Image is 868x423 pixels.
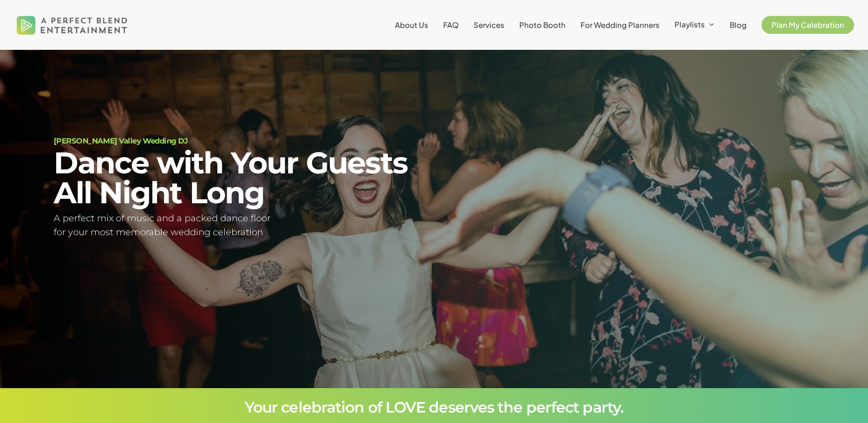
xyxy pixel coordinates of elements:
span: About Us [395,20,428,29]
a: Playlists [675,20,715,29]
a: Blog [730,21,747,29]
a: About Us [395,21,428,29]
h5: A perfect mix of music and a packed dance floor for your most memorable wedding celebration [54,211,422,240]
span: Services [474,20,504,29]
span: Playlists [675,19,705,29]
a: For Wedding Planners [580,21,660,29]
h2: Dance with Your Guests All Night Long [54,148,422,208]
span: Photo Booth [519,20,566,29]
h3: Your celebration of LOVE deserves the perfect party. [54,400,815,415]
a: Services [474,21,504,29]
a: FAQ [443,21,459,29]
span: FAQ [443,20,459,29]
a: Plan My Celebration [762,21,854,29]
a: Photo Booth [519,21,566,29]
h1: [PERSON_NAME] Valley Wedding DJ [54,137,422,144]
img: A Perfect Blend Entertainment [14,7,130,43]
span: For Wedding Planners [580,20,660,29]
span: Blog [730,20,747,29]
span: Plan My Celebration [772,20,844,29]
